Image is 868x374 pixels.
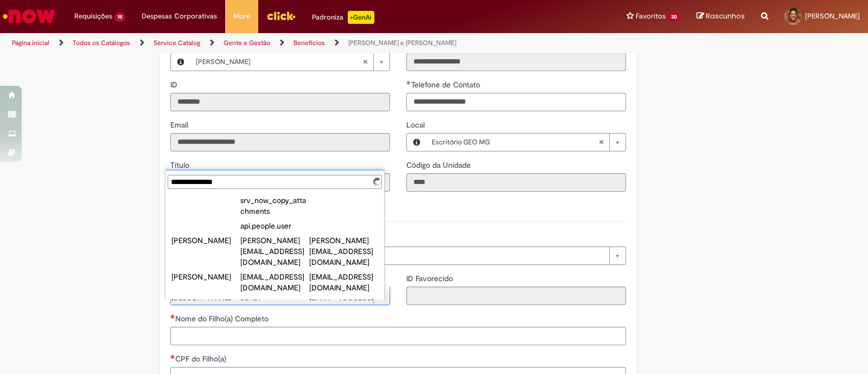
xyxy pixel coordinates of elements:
div: [PERSON_NAME] [171,271,240,282]
div: [PERSON_NAME][EMAIL_ADDRESS][DOMAIN_NAME] [309,235,378,268]
div: api.people.user [240,220,309,231]
div: srv_now_copy_attachments [240,195,309,217]
div: [EMAIL_ADDRESS][DOMAIN_NAME] [309,271,378,293]
div: [PERSON_NAME] [171,297,240,308]
div: [EMAIL_ADDRESS][DOMAIN_NAME] [240,271,309,293]
div: [PERSON_NAME][EMAIL_ADDRESS][DOMAIN_NAME] [240,235,309,268]
ul: Favorecido [165,191,384,300]
div: [PERSON_NAME] [171,235,240,246]
div: [EMAIL_ADDRESS][DOMAIN_NAME] [309,297,378,319]
div: BRVPI0008 [240,297,309,308]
